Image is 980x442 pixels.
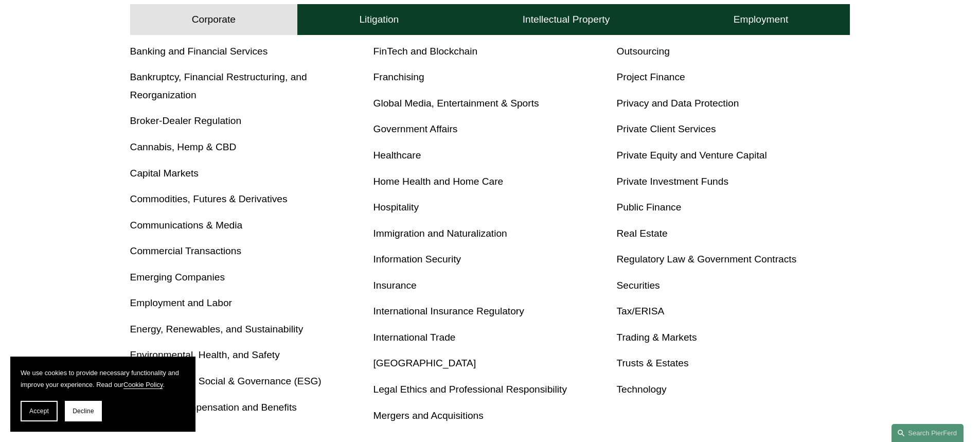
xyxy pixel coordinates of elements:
a: International Trade [373,332,456,343]
a: Trusts & Estates [616,358,688,368]
a: Public Finance [616,202,681,213]
a: Franchising [373,72,424,82]
a: Employment and Labor [130,297,232,308]
h4: Corporate [192,13,236,26]
a: Environmental, Health, and Safety [130,349,280,360]
a: Private Client Services [616,123,716,134]
a: Global Media, Entertainment & Sports [373,98,539,109]
a: Hospitality [373,202,419,213]
a: Banking and Financial Services [130,46,268,57]
a: Trading & Markets [616,332,697,343]
a: Tax/ERISA [616,306,664,316]
a: Bankruptcy, Financial Restructuring, and Reorganization [130,72,307,100]
h4: Litigation [359,13,399,26]
span: Decline [73,408,94,415]
a: Broker-Dealer Regulation [130,115,242,126]
a: Executive Compensation and Benefits [130,402,297,413]
a: Government Affairs [373,123,458,134]
a: Communications & Media [130,220,243,231]
a: Immigration and Naturalization [373,228,507,239]
section: Cookie banner [10,357,195,432]
a: Environmental, Social & Governance (ESG) [130,376,322,386]
a: Regulatory Law & Government Contracts [616,254,796,264]
a: International Insurance Regulatory [373,306,524,316]
a: Commodities, Futures & Derivatives [130,193,288,204]
a: Securities [616,280,660,291]
a: Real Estate [616,228,667,239]
a: Capital Markets [130,168,199,179]
p: We use cookies to provide necessary functionality and improve your experience. Read our . [21,367,185,391]
a: [GEOGRAPHIC_DATA] [373,358,476,368]
a: Insurance [373,280,417,291]
span: Accept [29,408,49,415]
a: FinTech and Blockchain [373,46,478,57]
h4: Employment [734,13,789,26]
button: Accept [21,401,58,421]
a: Project Finance [616,72,685,82]
a: Technology [616,384,666,395]
a: Cookie Policy [123,381,163,388]
a: Private Equity and Venture Capital [616,150,767,161]
button: Decline [65,401,102,421]
h4: Intellectual Property [523,13,610,26]
a: Home Health and Home Care [373,176,504,187]
a: Private Investment Funds [616,176,728,187]
a: Commercial Transactions [130,245,241,256]
a: Legal Ethics and Professional Responsibility [373,384,567,395]
a: Outsourcing [616,46,669,57]
a: Search this site [892,424,964,442]
a: Information Security [373,254,461,264]
a: Mergers and Acquisitions [373,410,484,421]
a: Energy, Renewables, and Sustainability [130,324,304,334]
a: Emerging Companies [130,272,225,282]
a: Healthcare [373,150,421,161]
a: Privacy and Data Protection [616,98,739,109]
a: Cannabis, Hemp & CBD [130,142,237,152]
